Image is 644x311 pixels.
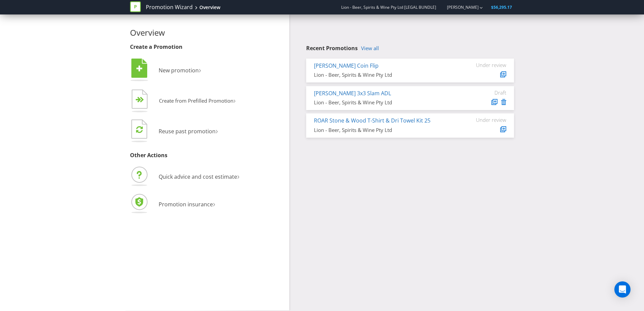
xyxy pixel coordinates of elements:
span: New promotion [159,67,199,74]
div: Overview [199,4,220,11]
span: › [216,125,218,136]
tspan:  [140,97,144,103]
span: Quick advice and cost estimate [159,173,237,180]
span: › [237,170,239,181]
a: Quick advice and cost estimate› [130,173,239,180]
div: Draft [466,90,506,96]
a: ROAR Stone & Wood T-Shirt & Dri Towel Kit 25 [314,117,430,124]
div: Lion - Beer, Spirits & Wine Pty Ltd [314,127,456,134]
span: Reuse past promotion [159,128,216,135]
a: View all [361,45,379,51]
div: Lion - Beer, Spirits & Wine Pty Ltd [314,99,456,106]
span: Promotion insurance [159,201,213,208]
a: [PERSON_NAME] [440,4,479,10]
div: Under review [466,117,506,123]
span: Lion - Beer, Spirits & Wine Pty Ltd [LEGAL BUNDLE] [341,4,436,10]
div: Lion - Beer, Spirits & Wine Pty Ltd [314,71,456,78]
span: Create from Prefilled Promotion [159,97,233,104]
span: Recent Promotions [306,44,358,52]
a: Promotion insurance› [130,201,215,208]
div: Under review [466,62,506,68]
h3: Other Actions [130,152,284,159]
tspan:  [136,126,143,133]
span: › [233,95,236,105]
span: › [213,198,215,209]
div: Open Intercom Messenger [614,281,631,298]
h2: Overview [130,28,284,37]
span: $56,295.17 [491,4,512,10]
button: Create from Prefilled Promotion› [130,88,236,115]
a: [PERSON_NAME] Coin Flip [314,62,379,69]
h3: Create a Promotion [130,44,284,50]
span: › [199,64,201,75]
a: Promotion Wizard [146,3,193,11]
tspan:  [136,65,142,72]
a: [PERSON_NAME] 3x3 Slam ADL [314,90,391,97]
